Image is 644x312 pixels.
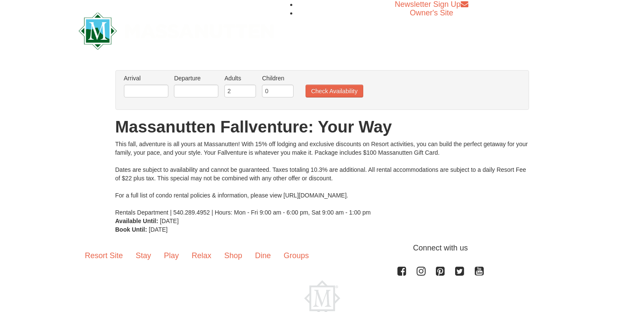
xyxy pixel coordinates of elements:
label: Departure [174,74,218,82]
img: Massanutten Resort Logo [79,12,274,50]
strong: Book Until: [115,226,147,233]
span: [DATE] [160,218,179,224]
button: Check Availability [306,85,363,97]
strong: Available Until: [115,218,159,224]
a: Resort Site [79,242,129,269]
a: Stay [129,242,158,269]
span: [DATE] [149,226,168,233]
label: Children [262,74,294,82]
a: Shop [218,242,249,269]
p: Connect with us [79,242,566,254]
label: Adults [224,74,256,82]
a: Groups [277,242,315,269]
a: Relax [185,242,218,269]
a: Play [158,242,185,269]
a: Owner's Site [410,9,453,17]
a: Dine [249,242,277,269]
div: This fall, adventure is all yours at Massanutten! With 15% off lodging and exclusive discounts on... [115,140,529,217]
label: Arrival [124,74,168,82]
a: Massanutten Resort [79,20,274,40]
h1: Massanutten Fallventure: Your Way [115,118,529,135]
